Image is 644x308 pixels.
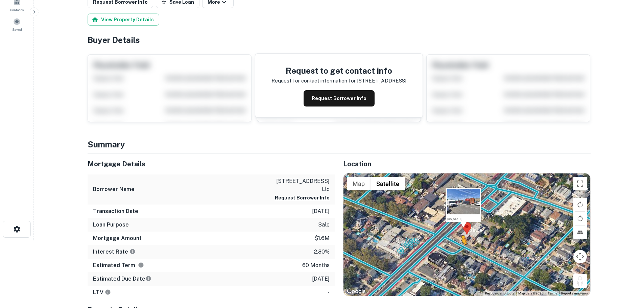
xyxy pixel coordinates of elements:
[93,248,136,256] h6: Interest Rate
[138,262,144,268] svg: Term is based on a standard schedule for this type of loan.
[88,34,591,46] h4: Buyer Details
[518,291,544,295] span: Map data ©2025
[328,288,330,297] p: -
[93,185,135,193] h6: Borrower Name
[93,207,138,215] h6: Transaction Date
[573,274,587,288] button: Drag Pegman onto the map to open Street View
[12,27,22,32] span: Saved
[345,287,367,296] img: Google
[573,198,587,211] button: Rotate map clockwise
[271,65,406,77] h4: Request to get contact info
[312,207,330,215] p: [DATE]
[10,7,24,13] span: Contacts
[315,234,330,242] p: $1.6m
[93,234,142,242] h6: Mortgage Amount
[573,250,587,263] button: Map camera controls
[371,177,405,190] button: Show satellite imagery
[312,275,330,283] p: [DATE]
[88,14,159,26] button: View Property Details
[573,212,587,225] button: Rotate map counterclockwise
[347,177,371,190] button: Show street map
[304,90,375,106] button: Request Borrower Info
[2,15,32,33] a: Saved
[357,77,406,85] p: [STREET_ADDRESS]
[105,289,111,295] svg: LTVs displayed on the website are for informational purposes only and may be reported incorrectly...
[145,276,151,282] svg: Estimate is based on a standard schedule for this type of loan.
[88,159,335,169] h5: Mortgage Details
[318,221,330,229] p: sale
[93,288,111,297] h6: LTV
[548,291,557,295] a: Terms (opens in new tab)
[314,248,330,256] p: 2.80%
[93,261,144,269] h6: Estimated Term
[93,275,151,283] h6: Estimated Due Date
[275,194,330,202] button: Request Borrower Info
[573,226,587,239] button: Tilt map
[302,261,330,269] p: 60 months
[343,159,591,169] h5: Location
[447,217,480,221] div: [US_STATE]
[93,221,129,229] h6: Loan Purpose
[269,177,330,193] p: [STREET_ADDRESS] llc
[345,287,367,296] a: Open this area in Google Maps (opens a new window)
[88,138,591,150] h4: Summary
[129,248,136,255] svg: The interest rates displayed on the website are for informational purposes only and may be report...
[271,77,356,85] p: Request for contact information for
[485,291,514,296] button: Keyboard shortcuts
[573,177,587,190] button: Toggle fullscreen view
[561,291,588,295] a: Report a map error
[610,254,644,286] iframe: Chat Widget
